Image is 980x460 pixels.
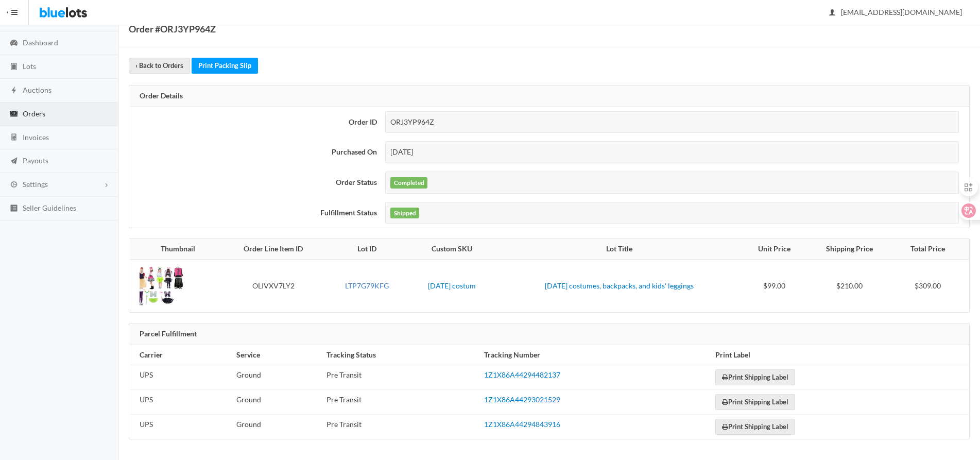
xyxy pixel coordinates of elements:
[345,281,389,290] a: LTP7G79KFG
[129,107,381,138] th: Order ID
[232,345,322,365] th: Service
[385,111,959,133] div: ORJ3YP964Z
[322,365,480,390] td: Pre Transit
[23,86,51,94] span: Auctions
[192,58,258,74] a: Print Packing Slip
[129,21,216,37] h1: Order #ORJ3YP964Z
[23,156,48,165] span: Payouts
[484,395,560,404] a: 1Z1X86A44293021529
[9,157,19,166] ion-icon: paper plane
[232,365,322,390] td: Ground
[742,260,806,312] td: $99.00
[129,167,381,198] th: Order Status
[129,137,381,167] th: Purchased On
[390,177,427,189] label: Completed
[428,281,476,290] a: [DATE] costum
[892,239,969,260] th: Total Price
[496,239,742,260] th: Lot Title
[827,8,837,18] ion-icon: person
[742,239,806,260] th: Unit Price
[484,420,560,429] a: 1Z1X86A44294843916
[232,390,322,415] td: Ground
[129,345,232,365] th: Carrier
[9,39,19,48] ion-icon: speedometer
[129,198,381,228] th: Fulfillment Status
[390,208,419,219] label: Shipped
[806,239,892,260] th: Shipping Price
[23,180,48,189] span: Settings
[385,141,959,163] div: [DATE]
[480,345,711,365] th: Tracking Number
[9,62,19,72] ion-icon: clipboard
[892,260,969,312] td: $309.00
[23,203,76,212] span: Seller Guidelines
[129,58,190,74] a: ‹ Back to Orders
[806,260,892,312] td: $210.00
[715,369,795,385] a: Print Shipping Label
[9,204,19,214] ion-icon: list box
[9,133,19,143] ion-icon: calculator
[220,260,326,312] td: OLIVXV7LY2
[129,365,232,390] td: UPS
[545,281,694,290] a: [DATE] costumes, backpacks, and kids' leggings
[711,345,969,365] th: Print Label
[23,109,45,118] span: Orders
[9,86,19,96] ion-icon: flash
[23,62,36,71] span: Lots
[408,239,496,260] th: Custom SKU
[129,239,220,260] th: Thumbnail
[129,323,969,345] div: Parcel Fulfillment
[23,38,58,47] span: Dashboard
[220,239,326,260] th: Order Line Item ID
[484,370,560,379] a: 1Z1X86A44294482137
[322,345,480,365] th: Tracking Status
[9,110,19,120] ion-icon: cash
[232,415,322,439] td: Ground
[129,415,232,439] td: UPS
[322,415,480,439] td: Pre Transit
[129,86,969,107] div: Order Details
[23,133,49,142] span: Invoices
[715,419,795,435] a: Print Shipping Label
[322,390,480,415] td: Pre Transit
[715,394,795,410] a: Print Shipping Label
[830,8,962,16] span: [EMAIL_ADDRESS][DOMAIN_NAME]
[9,180,19,190] ion-icon: cog
[129,390,232,415] td: UPS
[326,239,408,260] th: Lot ID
